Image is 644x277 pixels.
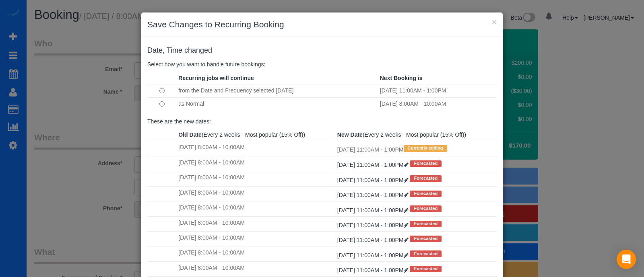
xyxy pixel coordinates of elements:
[337,222,410,228] a: [DATE] 11:00AM - 1:00PM
[335,129,497,141] th: (Every 2 weeks - Most popular (15% Off))
[147,18,497,31] h3: Save Changes to Recurring Booking
[337,162,410,168] a: [DATE] 11:00AM - 1:00PM
[176,84,378,97] td: from the Date and Frequency selected [DATE]
[337,192,410,198] a: [DATE] 11:00AM - 1:00PM
[176,141,335,156] td: [DATE] 8:00AM - 10:00AM
[410,205,442,212] span: Forecasted
[335,141,497,156] td: [DATE] 11:00AM - 1:00PM
[337,207,410,213] a: [DATE] 11:00AM - 1:00PM
[176,129,335,141] th: (Every 2 weeks - Most popular (15% Off))
[176,171,335,186] td: [DATE] 8:00AM - 10:00AM
[378,97,497,110] td: [DATE] 8:00AM - 10:00AM
[147,117,497,125] p: These are the new dates:
[176,97,378,110] td: as Normal
[176,261,335,276] td: [DATE] 8:00AM - 10:00AM
[410,250,442,257] span: Forecasted
[378,84,497,97] td: [DATE] 11:00AM - 1:00PM
[176,216,335,231] td: [DATE] 8:00AM - 10:00AM
[337,237,410,243] a: [DATE] 11:00AM - 1:00PM
[410,191,442,197] span: Forecasted
[176,246,335,261] td: [DATE] 8:00AM - 10:00AM
[410,175,442,182] span: Forecasted
[410,236,442,242] span: Forecasted
[178,131,202,138] strong: Old Date
[176,186,335,201] td: [DATE] 8:00AM - 10:00AM
[147,47,497,55] h4: changed
[380,75,423,81] strong: Next Booking is
[147,46,182,54] span: Date, Time
[178,75,254,81] strong: Recurring jobs will continue
[147,60,497,68] p: Select how you want to handle future bookings:
[176,156,335,171] td: [DATE] 8:00AM - 10:00AM
[337,267,410,273] a: [DATE] 11:00AM - 1:00PM
[337,177,410,183] a: [DATE] 11:00AM - 1:00PM
[492,18,497,26] button: ×
[404,145,447,152] span: Currently editing
[410,160,442,167] span: Forecasted
[176,201,335,216] td: [DATE] 8:00AM - 10:00AM
[410,266,442,272] span: Forecasted
[176,231,335,246] td: [DATE] 8:00AM - 10:00AM
[337,131,363,138] strong: New Date
[617,250,636,269] div: Open Intercom Messenger
[410,221,442,227] span: Forecasted
[337,252,410,259] a: [DATE] 11:00AM - 1:00PM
